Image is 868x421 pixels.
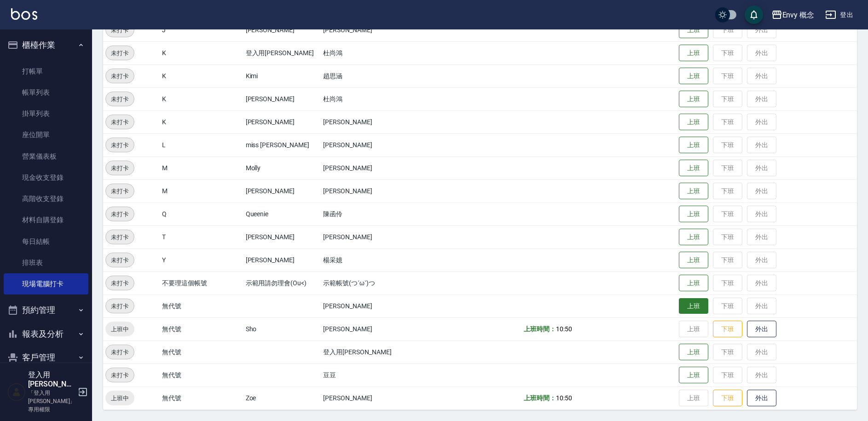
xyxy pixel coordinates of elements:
button: 上班 [679,91,708,108]
a: 掛單列表 [4,103,88,124]
a: 帳單列表 [4,82,88,103]
span: 未打卡 [106,94,134,104]
td: [PERSON_NAME] [321,133,444,156]
button: 預約管理 [4,298,88,322]
button: 登出 [822,6,857,23]
td: [PERSON_NAME] [321,110,444,133]
td: T [160,225,243,248]
td: 無代號 [160,386,243,409]
span: 未打卡 [106,278,134,288]
span: 未打卡 [106,71,134,81]
td: 示範用請勿理會(Ou<) [243,271,321,294]
a: 營業儀表板 [4,146,88,167]
button: 櫃檯作業 [4,33,88,57]
a: 現金收支登錄 [4,167,88,188]
td: [PERSON_NAME] [321,317,444,340]
button: 上班 [679,45,708,62]
span: 未打卡 [106,347,134,357]
span: 未打卡 [106,48,134,58]
td: 豆豆 [321,363,444,386]
td: 登入用[PERSON_NAME] [321,340,444,363]
a: 現場電腦打卡 [4,273,88,294]
td: M [160,156,243,179]
div: Envy 概念 [782,9,815,21]
td: K [160,64,243,87]
button: 上班 [679,298,708,314]
td: K [160,41,243,64]
td: 趙思涵 [321,64,444,87]
td: 杜尚鴻 [321,41,444,64]
span: 10:50 [556,394,572,402]
button: 報表及分析 [4,322,88,346]
td: 無代號 [160,317,243,340]
span: 未打卡 [106,255,134,265]
td: miss [PERSON_NAME] [243,133,321,156]
b: 上班時間： [524,325,556,333]
span: 未打卡 [106,186,134,196]
td: [PERSON_NAME] [321,156,444,179]
button: 上班 [679,229,708,246]
td: Kimi [243,64,321,87]
a: 打帳單 [4,61,88,82]
a: 排班表 [4,252,88,273]
button: 上班 [679,275,708,292]
td: Y [160,248,243,271]
td: J [160,18,243,41]
span: 未打卡 [106,209,134,219]
td: [PERSON_NAME] [243,18,321,41]
td: [PERSON_NAME] [321,294,444,317]
td: 陳函伶 [321,202,444,225]
td: [PERSON_NAME] [243,179,321,202]
td: 不要理這個帳號 [160,271,243,294]
button: 上班 [679,344,708,361]
td: 示範帳號(つ´ω`)つ [321,271,444,294]
td: [PERSON_NAME] [243,110,321,133]
img: Person [7,383,26,401]
td: [PERSON_NAME] [321,225,444,248]
button: 下班 [713,390,742,407]
button: 下班 [713,321,742,338]
td: K [160,110,243,133]
span: 上班中 [105,393,134,403]
td: [PERSON_NAME] [243,225,321,248]
td: 杜尚鴻 [321,87,444,110]
span: 10:50 [556,325,572,333]
span: 未打卡 [106,163,134,173]
button: 上班 [679,137,708,154]
button: 上班 [679,183,708,200]
td: 登入用[PERSON_NAME] [243,41,321,64]
td: Q [160,202,243,225]
button: 外出 [747,321,776,338]
button: 上班 [679,367,708,384]
td: Molly [243,156,321,179]
td: 楊采嬑 [321,248,444,271]
td: [PERSON_NAME] [243,248,321,271]
td: Queenie [243,202,321,225]
td: [PERSON_NAME] [321,386,444,409]
button: 外出 [747,390,776,407]
td: Sho [243,317,321,340]
h5: 登入用[PERSON_NAME] [28,370,75,389]
button: 上班 [679,160,708,177]
button: 上班 [679,114,708,131]
span: 未打卡 [106,232,134,242]
button: 上班 [679,68,708,85]
a: 材料自購登錄 [4,209,88,231]
a: 每日結帳 [4,231,88,252]
button: save [745,6,763,24]
button: 上班 [679,206,708,223]
p: 「登入用[PERSON_NAME]」專用權限 [28,389,75,414]
span: 未打卡 [106,140,134,150]
span: 未打卡 [106,301,134,311]
td: 無代號 [160,294,243,317]
td: [PERSON_NAME] [243,87,321,110]
td: K [160,87,243,110]
button: 客戶管理 [4,346,88,369]
button: 上班 [679,252,708,269]
button: 上班 [679,22,708,39]
td: Zoe [243,386,321,409]
td: 無代號 [160,340,243,363]
img: Logo [11,8,37,20]
button: Envy 概念 [768,6,818,24]
span: 上班中 [105,324,134,334]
